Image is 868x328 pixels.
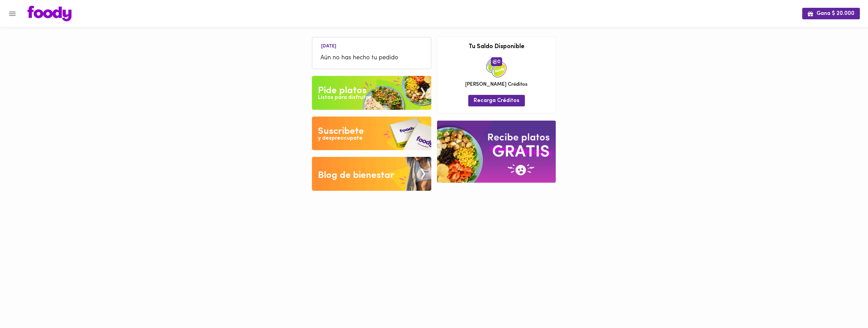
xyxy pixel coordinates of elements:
img: referral-banner.png [437,121,556,183]
img: logo.png [27,6,72,21]
div: y despreocupate [318,135,362,142]
div: Pide platos [318,84,367,98]
img: Blog de bienestar [312,157,431,191]
img: Pide un Platos [312,76,431,110]
span: Recarga Créditos [474,98,519,104]
button: Recarga Créditos [468,95,525,106]
h3: Tu Saldo Disponible [442,44,551,50]
button: Gana $ 20.000 [802,8,860,19]
img: Disfruta bajar de peso [312,117,431,150]
button: Menu [4,5,21,22]
div: Suscribete [318,125,364,138]
span: Gana $ 20.000 [808,11,854,17]
span: [PERSON_NAME] Créditos [465,81,528,88]
img: foody-creditos.png [493,59,497,64]
span: 0 [491,57,502,66]
li: [DATE] [316,42,342,49]
img: credits-package.png [486,57,507,78]
span: Aún no has hecho tu pedido [320,54,423,63]
div: Blog de bienestar [318,169,394,182]
div: Listos para disfrutar [318,94,371,102]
